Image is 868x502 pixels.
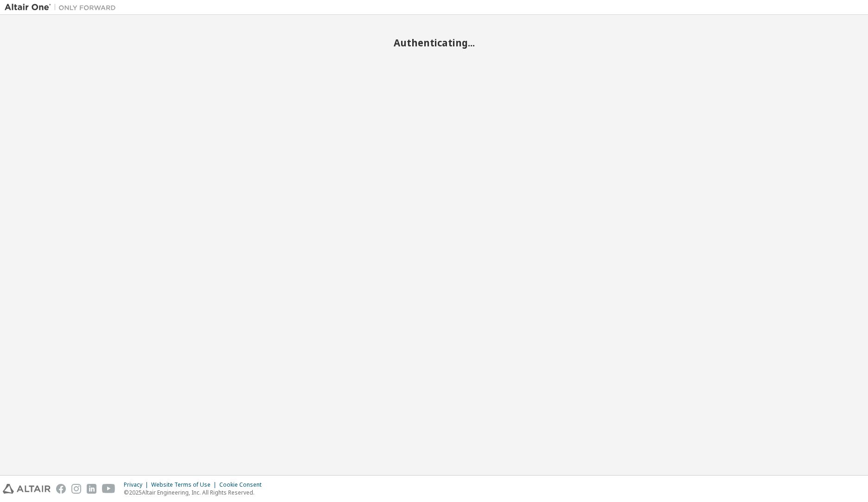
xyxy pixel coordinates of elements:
img: Altair One [5,3,121,12]
img: youtube.svg [102,484,115,494]
img: altair_logo.svg [3,484,51,494]
p: © 2025 Altair Engineering, Inc. All Rights Reserved. [124,489,267,496]
h2: Authenticating... [5,37,863,49]
div: Website Terms of Use [151,481,219,489]
img: linkedin.svg [87,484,96,494]
div: Privacy [124,481,151,489]
img: facebook.svg [56,484,66,494]
div: Cookie Consent [219,481,267,489]
img: instagram.svg [71,484,81,494]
